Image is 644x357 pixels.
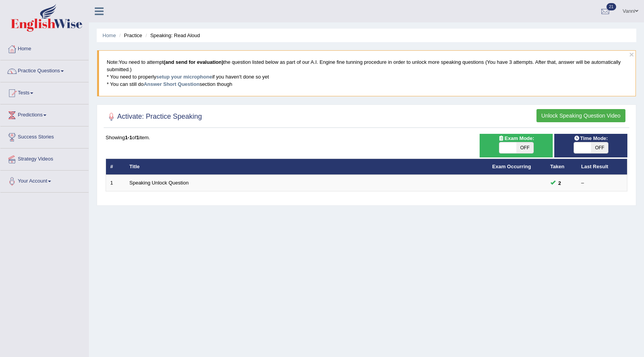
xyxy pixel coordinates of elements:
[130,180,189,186] a: Speaking Unlock Question
[0,60,89,80] a: Practice Questions
[0,104,89,124] a: Predictions
[0,126,89,146] a: Success Stories
[143,81,199,87] a: Answer Short Question
[606,3,616,10] span: 21
[516,142,533,153] span: OFF
[106,159,125,175] th: #
[571,134,611,142] span: Time Mode:
[480,134,553,157] div: Show exams occurring in exams
[0,82,89,102] a: Tests
[97,50,636,96] blockquote: You need to attempt the question listed below as part of our A.I. Engine fine tunning procedure i...
[492,164,531,169] a: Exam Occurring
[577,159,627,175] th: Last Result
[106,175,125,191] td: 1
[106,111,202,123] h2: Activate: Practice Speaking
[143,32,200,39] li: Speaking: Read Aloud
[629,50,634,58] button: ×
[125,135,132,140] b: 1-1
[581,179,623,187] div: –
[546,159,577,175] th: Taken
[0,38,89,58] a: Home
[495,134,537,142] span: Exam Mode:
[125,159,488,175] th: Title
[106,134,627,141] div: Showing of item.
[591,142,608,153] span: OFF
[164,59,224,65] b: (and send for evaluation)
[107,59,119,65] span: Note:
[536,109,625,122] button: Unlock Speaking Question Video
[156,74,212,80] a: setup your microphone
[555,179,564,187] span: You can still take this question
[117,32,142,39] li: Practice
[137,135,139,140] b: 1
[0,171,89,190] a: Your Account
[102,32,116,38] a: Home
[0,149,89,168] a: Strategy Videos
